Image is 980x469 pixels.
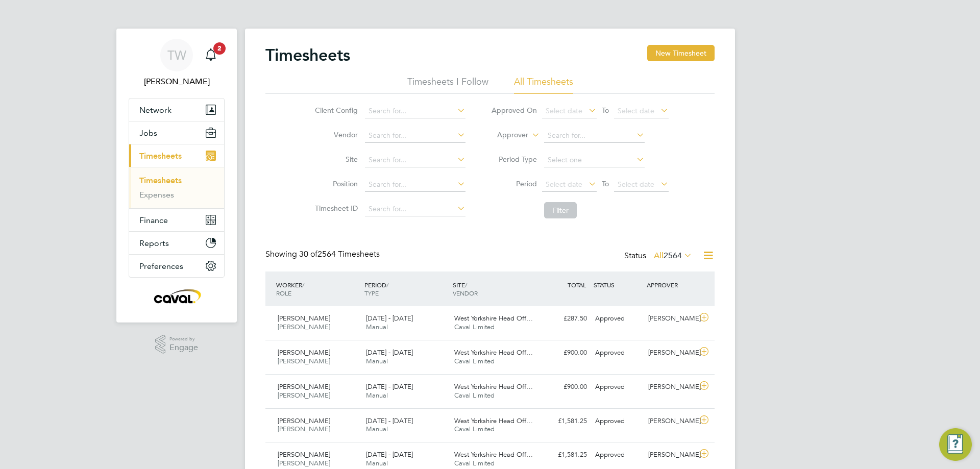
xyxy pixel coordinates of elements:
span: Manual [366,459,388,467]
input: Search for... [365,202,465,216]
input: Search for... [544,129,645,143]
span: Caval Limited [454,425,495,433]
div: Showing [265,249,382,260]
span: Jobs [139,128,157,138]
span: Caval Limited [454,357,495,365]
span: Caval Limited [454,459,495,467]
label: Vendor [312,130,358,139]
span: [PERSON_NAME] [278,425,330,433]
div: [PERSON_NAME] [644,310,697,327]
label: Period Type [491,155,537,164]
div: Approved [591,344,644,361]
a: Timesheets [139,176,182,185]
div: STATUS [591,276,644,294]
span: [PERSON_NAME] [278,416,330,425]
span: 2 [213,42,226,55]
button: Reports [129,232,224,254]
div: APPROVER [644,276,697,294]
a: TW[PERSON_NAME] [129,39,225,88]
span: Engage [169,343,198,352]
span: West Yorkshire Head Off… [454,314,533,323]
span: 2564 Timesheets [299,249,380,259]
span: [PERSON_NAME] [278,450,330,459]
span: TOTAL [568,281,586,289]
div: WORKER [274,276,362,302]
span: [DATE] - [DATE] [366,314,413,323]
span: Caval Limited [454,323,495,331]
span: TYPE [364,289,379,297]
label: Client Config [312,106,358,115]
div: Approved [591,413,644,430]
button: Preferences [129,255,224,277]
span: West Yorkshire Head Off… [454,450,533,459]
span: Finance [139,215,168,225]
span: VENDOR [453,289,478,297]
span: Manual [366,357,388,365]
img: caval-logo-retina.png [151,288,202,304]
span: Timesheets [139,151,182,161]
span: 2564 [664,251,682,261]
input: Search for... [365,153,465,167]
span: [PERSON_NAME] [278,357,330,365]
span: Select date [618,180,654,189]
label: Position [312,179,358,188]
span: To [599,104,612,117]
div: [PERSON_NAME] [644,344,697,361]
button: Jobs [129,121,224,144]
span: Select date [618,106,654,115]
div: Approved [591,379,644,396]
span: Manual [366,425,388,433]
a: Powered byEngage [155,335,199,354]
span: / [386,281,388,289]
div: PERIOD [362,276,450,302]
a: Go to home page [129,288,225,304]
span: Caval Limited [454,391,495,400]
div: [PERSON_NAME] [644,379,697,396]
button: Timesheets [129,144,224,167]
div: £900.00 [538,379,591,396]
input: Search for... [365,129,465,143]
li: All Timesheets [514,76,573,94]
h2: Timesheets [265,45,350,65]
div: Approved [591,447,644,463]
span: TW [167,48,186,62]
span: Reports [139,238,169,248]
nav: Main navigation [116,29,237,323]
div: £900.00 [538,344,591,361]
div: Status [624,249,694,263]
span: [DATE] - [DATE] [366,416,413,425]
span: [PERSON_NAME] [278,391,330,400]
button: Finance [129,209,224,231]
span: Manual [366,323,388,331]
input: Search for... [365,178,465,192]
label: Period [491,179,537,188]
span: West Yorkshire Head Off… [454,416,533,425]
label: Site [312,155,358,164]
span: To [599,177,612,190]
div: SITE [450,276,538,302]
label: All [654,251,692,261]
input: Search for... [365,104,465,118]
button: Filter [544,202,577,218]
button: Engage Resource Center [939,428,972,461]
span: [PERSON_NAME] [278,459,330,467]
span: [PERSON_NAME] [278,314,330,323]
span: Select date [546,106,582,115]
span: Tim Wells [129,76,225,88]
span: [PERSON_NAME] [278,382,330,391]
input: Select one [544,153,645,167]
a: 2 [201,39,221,71]
span: / [302,281,304,289]
div: Approved [591,310,644,327]
span: [DATE] - [DATE] [366,450,413,459]
span: Powered by [169,335,198,343]
span: ROLE [276,289,291,297]
span: West Yorkshire Head Off… [454,348,533,357]
span: Preferences [139,261,183,271]
button: New Timesheet [647,45,715,61]
span: Network [139,105,171,115]
span: [PERSON_NAME] [278,348,330,357]
label: Approver [482,130,528,140]
span: Manual [366,391,388,400]
span: [PERSON_NAME] [278,323,330,331]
